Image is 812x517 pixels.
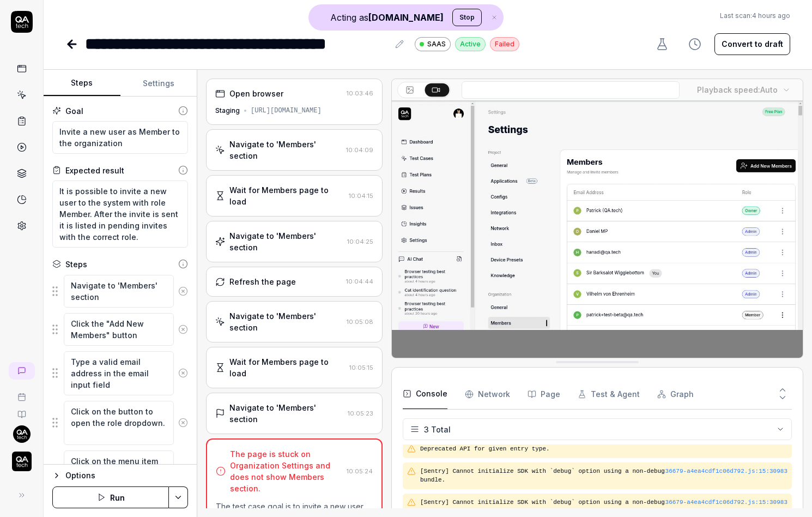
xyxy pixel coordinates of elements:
time: 10:04:44 [346,278,373,285]
button: 36679-a4ea4cdf1c06d792.js:15:30983 [665,467,787,476]
time: 10:03:46 [347,89,373,97]
time: 4 hours ago [752,11,790,20]
button: Remove step [174,461,192,483]
div: Steps [65,258,87,270]
button: Page [528,379,560,410]
img: QA Tech Logo [12,452,32,471]
img: 7ccf6c19-61ad-4a6c-8811-018b02a1b829.jpg [13,425,31,443]
button: Convert to draft [714,33,790,55]
time: 10:04:09 [346,146,373,154]
pre: Deprecated API for given entry type. [420,444,787,454]
div: Suggestions [52,351,188,396]
a: Documentation [4,401,39,419]
div: 36679-a4ea4cdf1c06d792.js : 15 : 30983 [665,498,787,507]
a: Book a call with us [4,384,39,401]
div: Failed [490,37,519,51]
button: QA Tech Logo [4,443,39,473]
div: Navigate to 'Members' section [229,230,343,253]
time: 10:05:15 [349,364,373,371]
pre: [Sentry] Cannot initialize SDK with `debug` option using a non-debug bundle. [420,467,787,485]
button: Console [403,379,447,410]
div: Suggestions [52,450,188,495]
button: Network [465,379,510,410]
button: Remove step [174,412,192,434]
button: Last scan:4 hours ago [720,11,790,21]
button: Options [52,469,188,482]
a: SAAS [415,37,451,51]
button: View version history [682,33,708,55]
button: Remove step [174,362,192,384]
div: Wait for Members page to load [229,356,345,379]
time: 10:05:23 [348,410,373,417]
button: Remove step [174,280,192,302]
button: Stop [452,9,482,26]
div: Suggestions [52,312,188,346]
div: 36679-a4ea4cdf1c06d792.js : 15 : 30983 [665,467,787,476]
time: 10:05:08 [347,318,373,326]
div: Staging [215,106,240,116]
time: 10:05:24 [347,467,373,475]
div: Refresh the page [229,276,296,287]
div: Suggestions [52,274,188,308]
div: [URL][DOMAIN_NAME] [251,106,322,116]
pre: [Sentry] Cannot initialize SDK with `debug` option using a non-debug bundle. [420,498,787,516]
button: Settings [120,70,197,97]
div: Goal [65,105,83,117]
div: Expected result [65,165,124,176]
div: Options [65,469,188,482]
div: Navigate to 'Members' section [229,402,343,425]
button: Remove step [174,318,192,340]
button: 36679-a4ea4cdf1c06d792.js:15:30983 [665,498,787,507]
span: SAAS [427,39,446,49]
div: The page is stuck on Organization Settings and does not show Members section. [230,448,342,494]
button: Graph [657,379,694,410]
div: Suggestions [52,400,188,446]
time: 10:04:15 [349,192,373,200]
div: Navigate to 'Members' section [229,139,342,161]
div: Playback speed: [697,84,778,95]
span: Last scan: [720,11,790,21]
div: Wait for Members page to load [229,184,344,207]
time: 10:04:25 [347,238,373,245]
div: Navigate to 'Members' section [229,310,342,333]
button: Steps [44,70,120,97]
a: New conversation [9,362,35,380]
div: Active [455,37,486,51]
button: Test & Agent [578,379,640,410]
button: Run [52,486,169,508]
div: Open browser [229,88,283,99]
